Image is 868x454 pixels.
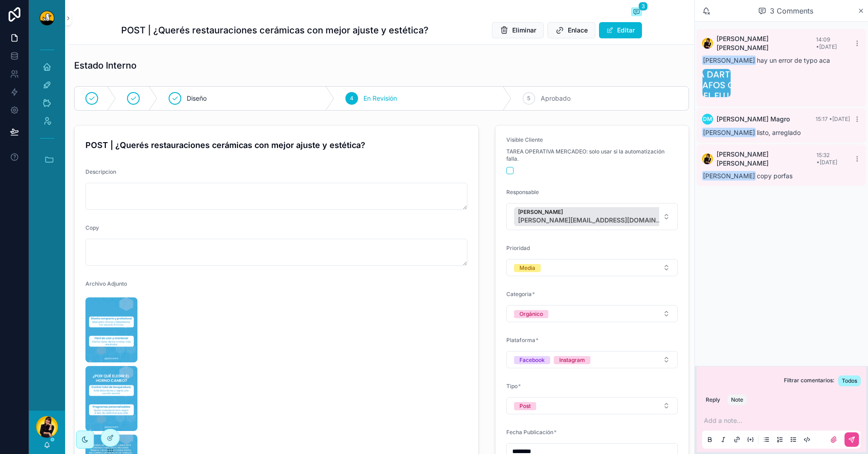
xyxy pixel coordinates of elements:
[29,36,65,185] div: scrollable content
[121,24,429,37] h1: POST | ¿Querés restauraciones cerámicas con mejor ajuste y estética?
[541,94,571,103] span: Aprobado
[717,150,816,168] span: [PERSON_NAME] [PERSON_NAME]
[85,224,99,231] span: Copy
[518,216,663,225] span: [PERSON_NAME][EMAIL_ADDRESS][DOMAIN_NAME]
[506,397,678,414] button: Select Button
[717,115,790,124] span: [PERSON_NAME] Magro
[514,309,548,318] button: Unselect ORGANICO
[702,56,756,65] span: [PERSON_NAME]
[702,129,801,136] span: listo, arreglado
[727,394,747,405] button: Note
[703,116,712,123] span: DM
[599,22,642,38] button: Editar
[559,356,585,364] div: Instagram
[702,172,793,180] span: copy porfas
[702,56,830,64] span: hay un error de typo aca
[187,94,207,103] span: Diseño
[717,34,816,52] span: [PERSON_NAME] [PERSON_NAME]
[40,11,54,25] img: App logo
[702,394,724,405] button: Reply
[514,207,676,226] button: Unselect 30
[506,148,678,162] span: TAREA OPERATIVA MERCADEO: solo usar si la automatización falla.
[506,291,532,297] span: Categoria
[506,259,678,276] button: Select Button
[702,171,756,181] span: [PERSON_NAME]
[731,396,743,403] div: Note
[568,26,588,35] span: Enlace
[350,95,354,102] span: 4
[838,375,861,386] button: Todos
[506,245,530,251] span: Prioridad
[514,401,536,410] button: Unselect POST
[85,366,137,431] img: POST--Querés-restauraciones-cerámicas-con-mejor-ajuste-y-estética-03.jpg
[492,22,544,38] button: Eliminar
[518,208,663,216] span: [PERSON_NAME]
[631,7,642,18] button: 3
[85,297,137,362] img: POST--Querés-restauraciones-cerámicas-con-mejor-ajuste-y-estética-04.jpg
[85,280,127,287] span: Archivo Adjunto
[85,168,116,175] span: Descripcion
[554,355,590,364] button: Unselect INSTAGRAM
[506,189,539,195] span: Responsable
[770,5,813,16] span: 3 Comments
[506,136,543,143] span: Visible Cliente
[506,383,518,389] span: Tipo
[547,22,595,38] button: Enlace
[506,305,678,322] button: Select Button
[506,337,535,343] span: Plataforma
[74,59,137,72] h1: Estado Interno
[363,94,397,103] span: En Revisión
[85,139,467,151] h4: POST | ¿Querés restauraciones cerámicas con mejor ajuste y estética?
[512,26,536,35] span: Eliminar
[506,203,678,230] button: Select Button
[519,402,531,410] div: Post
[702,128,756,137] span: [PERSON_NAME]
[638,2,648,11] span: 3
[506,351,678,368] button: Select Button
[527,95,530,102] span: 5
[816,36,837,50] span: 14:09 • [DATE]
[519,264,535,272] div: Media
[816,116,850,122] span: 15:17 • [DATE]
[816,152,837,166] span: 15:32 • [DATE]
[514,355,550,364] button: Unselect FACEBOOK
[519,356,545,364] div: Facebook
[506,429,553,435] span: Fecha Publicación
[784,377,835,386] span: Filtrar comentarios:
[519,310,543,318] div: Orgánico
